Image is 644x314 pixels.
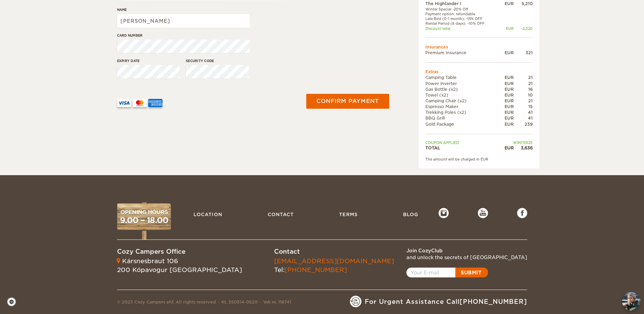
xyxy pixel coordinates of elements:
[7,297,21,307] a: Cookie settings
[425,104,498,109] td: Espresso Maker
[425,69,533,75] td: Extras
[400,208,422,221] a: Blog
[264,208,297,221] a: Contact
[425,7,498,12] td: Winter Special -20% Off
[117,247,242,256] div: Cozy Campers Office
[514,98,533,104] div: 21
[514,104,533,109] div: 15
[514,86,533,92] div: 16
[406,254,527,261] div: and unlock the secrets of [GEOGRAPHIC_DATA]
[622,292,641,311] img: Freyja at Cozy Campers
[425,140,498,145] td: Coupon applied
[186,58,249,63] label: Security code
[425,26,498,31] td: Discount total
[498,86,514,92] div: EUR
[498,104,514,109] div: EUR
[514,1,533,6] div: 5,210
[425,44,533,50] td: Insurances
[498,26,514,31] div: EUR
[117,7,250,12] label: Name
[425,50,498,56] td: Premium Insurance
[498,145,514,151] div: EUR
[498,115,514,121] div: EUR
[285,266,347,273] a: [PHONE_NUMBER]
[514,81,533,86] div: 21
[117,299,291,307] div: © 2023 Cozy Campers ehf. All rights reserved Kt. 550514-0520 Vsk nr. 118741
[406,247,527,254] div: Join CozyClub
[425,157,533,162] div: The amount will be charged in EUR
[514,121,533,127] div: 239
[117,257,242,274] div: Kársnesbraut 106 200 Kópavogur [GEOGRAPHIC_DATA]
[514,92,533,98] div: 10
[498,75,514,80] div: EUR
[117,58,180,63] label: Expiry date
[425,98,498,104] td: Camping Chair (x2)
[425,145,498,151] td: TOTAL
[274,257,394,274] div: Tel:
[622,292,641,311] button: chat-button
[425,86,498,92] td: Gas Bottle (x2)
[190,208,226,221] a: Location
[498,81,514,86] div: EUR
[514,75,533,80] div: 21
[425,1,498,6] td: The Highlander I
[274,247,394,256] div: Contact
[498,98,514,104] div: EUR
[117,99,131,107] img: VISA
[336,208,361,221] a: Terms
[514,145,533,151] div: 3,636
[425,75,498,80] td: Camping Table
[498,1,514,6] div: EUR
[498,121,514,127] div: EUR
[117,33,250,38] label: Card number
[425,92,498,98] td: Towel (x2)
[274,257,394,265] a: [EMAIL_ADDRESS][DOMAIN_NAME]
[498,92,514,98] div: EUR
[514,115,533,121] div: 41
[133,99,147,107] img: mastercard
[425,12,498,16] td: Payment option: refundable
[425,21,498,26] td: Rental Period (8 days): -10% OFF
[425,115,498,121] td: BBQ Grill
[514,109,533,115] div: 41
[498,109,514,115] div: EUR
[514,50,533,56] div: 321
[498,50,514,56] div: EUR
[306,94,389,109] button: Confirm payment
[514,26,533,31] div: -2,320
[498,140,533,145] td: WINTER25
[425,109,498,115] td: Trekking Poles (x2)
[148,99,162,107] img: AMEX
[460,298,527,305] a: [PHONE_NUMBER]
[425,121,498,127] td: Gold Package
[365,297,527,306] span: For Urgent Assistance Call
[425,81,498,86] td: Power inverter
[425,16,498,21] td: Late Bird (0-1 month): -15% OFF
[406,268,488,277] a: Open popup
